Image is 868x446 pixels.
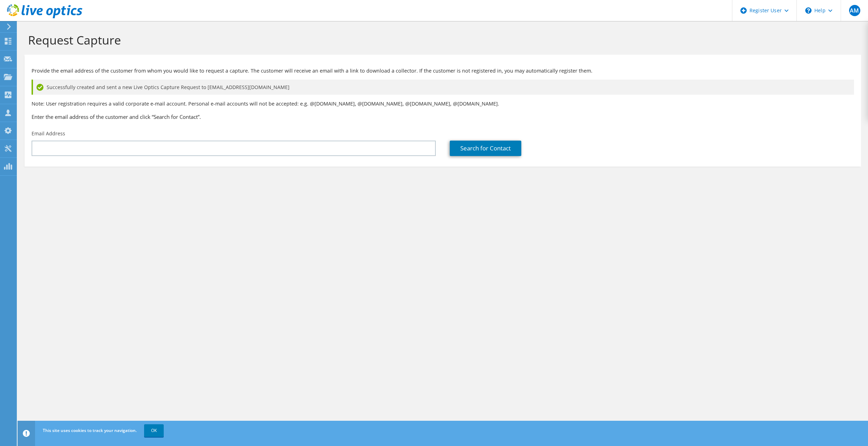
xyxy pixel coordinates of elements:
a: Search for Contact [450,141,521,156]
span: This site uses cookies to track your navigation. [43,427,137,433]
p: Note: User registration requires a valid corporate e-mail account. Personal e-mail accounts will ... [32,100,854,108]
p: Provide the email address of the customer from whom you would like to request a capture. The cust... [32,67,854,75]
span: Successfully created and sent a new Live Optics Capture Request to [EMAIL_ADDRESS][DOMAIN_NAME] [47,83,290,91]
h3: Enter the email address of the customer and click “Search for Contact”. [32,113,854,121]
a: OK [144,424,164,437]
span: AM [849,5,860,16]
h1: Request Capture [28,33,854,47]
svg: \n [805,7,812,14]
label: Email Address [32,130,65,137]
